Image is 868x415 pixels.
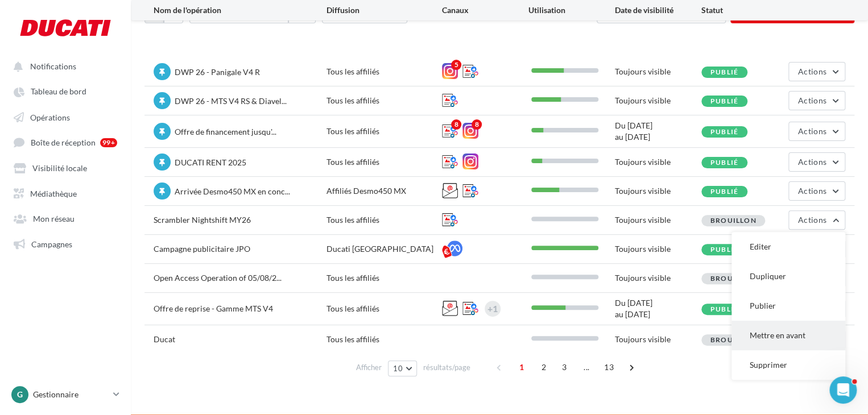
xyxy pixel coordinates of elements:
iframe: Intercom live chat [829,376,857,404]
div: Toujours visible [615,214,701,226]
span: 2 [535,358,553,376]
div: Tous les affiliés [326,95,442,106]
span: Actions [798,186,826,196]
div: Tous les affiliés [326,303,442,314]
span: 10 [393,364,403,373]
button: Notifications [7,56,119,76]
span: Boîte de réception [31,138,96,147]
span: Publié [710,187,738,196]
span: Arrivée Desmo450 MX en conc... [175,186,290,196]
span: Actions [798,67,826,76]
div: Tous les affiliés [326,156,442,168]
p: Gestionnaire [33,389,109,400]
span: Scrambler Nightshift MY26 [154,215,251,225]
span: Campagnes [31,239,72,248]
button: Dupliquer [731,262,845,291]
div: Ducati [GEOGRAPHIC_DATA] [326,243,442,255]
div: Utilisation [528,5,615,16]
a: Mon réseau [7,208,124,228]
div: Toujours visible [615,66,701,77]
span: Mon réseau [33,214,75,223]
div: Toujours visible [615,243,701,255]
span: Publié [710,158,738,167]
span: Notifications [30,61,76,71]
span: Afficher [356,362,382,373]
button: Actions [788,210,845,230]
span: Publié [710,245,738,254]
a: Boîte de réception 99+ [7,131,124,152]
span: Open Access Operation of 05/08/2... [154,273,282,283]
span: Actions [798,157,826,167]
span: Publié [710,97,738,105]
div: 8 [451,119,461,130]
button: Actions [788,91,845,110]
span: Offre de reprise - Gamme MTS V4 [154,304,273,313]
div: Tous les affiliés [326,126,442,137]
button: Mettre en avant [731,321,845,350]
button: Actions [788,152,845,172]
div: Toujours visible [615,334,701,345]
div: Canaux [442,5,528,16]
span: Actions [798,215,826,225]
span: Brouillon [710,274,757,283]
span: Brouillon [710,216,757,225]
span: Offre de financement jusqu'... [175,127,276,136]
div: Du [DATE] au [DATE] [615,297,701,320]
span: Tableau de bord [31,87,86,97]
div: Tous les affiliés [326,272,442,284]
div: Tous les affiliés [326,214,442,226]
div: Toujours visible [615,185,701,197]
div: Toujours visible [615,272,701,284]
div: Du [DATE] au [DATE] [615,120,701,143]
span: DWP 26 - Panigale V4 R [175,67,260,77]
div: Statut [701,5,788,16]
span: 1 [512,358,531,376]
a: Opérations [7,106,124,127]
div: Date de visibilité [615,5,701,16]
button: Supprimer [731,350,845,380]
a: Tableau de bord [7,81,124,101]
div: 8 [472,119,482,130]
a: Visibilité locale [7,157,124,177]
div: 5 [451,60,461,70]
div: Toujours visible [615,95,701,106]
div: Tous les affiliés [326,334,442,345]
span: Opérations [30,112,70,122]
span: Brouillon [710,335,757,344]
span: G [17,389,23,400]
button: 10 [388,360,417,376]
div: Nom de l'opération [154,5,326,16]
button: Actions [788,62,845,81]
div: Tous les affiliés [326,66,442,77]
button: Editer [731,232,845,262]
div: Diffusion [326,5,442,16]
span: Actions [798,96,826,105]
div: 99+ [100,138,117,147]
div: +1 [487,301,498,317]
span: DUCATI RENT 2025 [175,157,246,167]
a: Campagnes [7,233,124,254]
button: Actions [788,181,845,201]
div: Toujours visible [615,156,701,168]
span: résultats/page [423,362,470,373]
a: Médiathèque [7,182,124,203]
span: DWP 26 - MTS V4 RS & Diavel... [175,96,287,106]
span: Publié [710,305,738,313]
span: Ducat [154,334,175,344]
span: Publié [710,68,738,76]
button: Publier [731,291,845,321]
button: Actions [788,122,845,141]
span: Campagne publicitaire JPO [154,244,250,254]
a: G Gestionnaire [9,384,122,405]
span: Visibilité locale [32,163,87,173]
span: Médiathèque [30,188,77,198]
span: 13 [600,358,618,376]
span: Publié [710,127,738,136]
span: ... [577,358,596,376]
span: 3 [555,358,573,376]
span: Actions [798,126,826,136]
div: Affiliés Desmo450 MX [326,185,442,197]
